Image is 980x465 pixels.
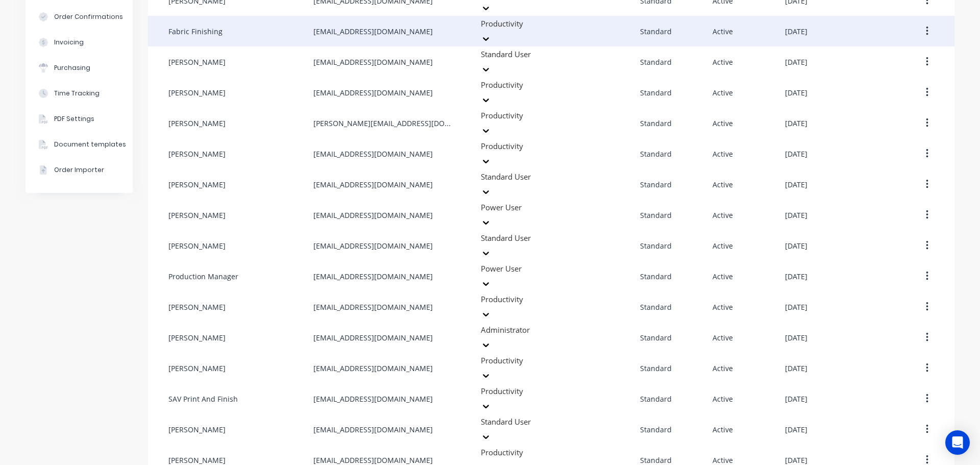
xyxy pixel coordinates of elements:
[313,87,433,98] div: [EMAIL_ADDRESS][DOMAIN_NAME]
[640,87,672,98] div: Standard
[640,394,672,404] div: Standard
[785,424,807,435] div: [DATE]
[640,332,672,343] div: Standard
[713,332,733,343] div: Active
[640,26,672,37] div: Standard
[785,210,807,221] div: [DATE]
[785,87,807,98] div: [DATE]
[785,118,807,129] div: [DATE]
[313,149,433,159] div: [EMAIL_ADDRESS][DOMAIN_NAME]
[168,271,238,282] div: Production Manager
[640,179,672,190] div: Standard
[168,424,226,435] div: [PERSON_NAME]
[54,140,126,149] div: Document templates
[713,271,733,282] div: Active
[713,57,733,67] div: Active
[313,118,456,129] div: [PERSON_NAME][EMAIL_ADDRESS][DOMAIN_NAME]
[54,89,100,98] div: Time Tracking
[713,87,733,98] div: Active
[26,55,133,81] button: Purchasing
[26,30,133,55] button: Invoicing
[640,302,672,312] div: Standard
[713,302,733,312] div: Active
[168,179,226,190] div: [PERSON_NAME]
[785,240,807,251] div: [DATE]
[168,87,226,98] div: [PERSON_NAME]
[785,394,807,404] div: [DATE]
[713,394,733,404] div: Active
[785,363,807,374] div: [DATE]
[168,57,226,67] div: [PERSON_NAME]
[640,118,672,129] div: Standard
[945,430,970,455] div: Open Intercom Messenger
[640,424,672,435] div: Standard
[168,363,226,374] div: [PERSON_NAME]
[713,149,733,159] div: Active
[785,149,807,159] div: [DATE]
[313,179,433,190] div: [EMAIL_ADDRESS][DOMAIN_NAME]
[785,271,807,282] div: [DATE]
[785,302,807,312] div: [DATE]
[313,271,433,282] div: [EMAIL_ADDRESS][DOMAIN_NAME]
[313,394,433,404] div: [EMAIL_ADDRESS][DOMAIN_NAME]
[313,302,433,312] div: [EMAIL_ADDRESS][DOMAIN_NAME]
[313,332,433,343] div: [EMAIL_ADDRESS][DOMAIN_NAME]
[640,149,672,159] div: Standard
[713,179,733,190] div: Active
[640,240,672,251] div: Standard
[168,149,226,159] div: [PERSON_NAME]
[785,26,807,37] div: [DATE]
[54,63,90,72] div: Purchasing
[26,106,133,132] button: PDF Settings
[168,26,223,37] div: Fabric Finishing
[640,363,672,374] div: Standard
[713,26,733,37] div: Active
[313,363,433,374] div: [EMAIL_ADDRESS][DOMAIN_NAME]
[640,271,672,282] div: Standard
[54,114,94,124] div: PDF Settings
[168,240,226,251] div: [PERSON_NAME]
[313,26,433,37] div: [EMAIL_ADDRESS][DOMAIN_NAME]
[168,302,226,312] div: [PERSON_NAME]
[313,210,433,221] div: [EMAIL_ADDRESS][DOMAIN_NAME]
[640,210,672,221] div: Standard
[640,57,672,67] div: Standard
[313,424,433,435] div: [EMAIL_ADDRESS][DOMAIN_NAME]
[26,4,133,30] button: Order Confirmations
[785,57,807,67] div: [DATE]
[54,165,104,175] div: Order Importer
[313,240,433,251] div: [EMAIL_ADDRESS][DOMAIN_NAME]
[785,179,807,190] div: [DATE]
[713,118,733,129] div: Active
[26,132,133,157] button: Document templates
[168,332,226,343] div: [PERSON_NAME]
[785,332,807,343] div: [DATE]
[54,38,84,47] div: Invoicing
[713,363,733,374] div: Active
[713,210,733,221] div: Active
[713,240,733,251] div: Active
[26,157,133,183] button: Order Importer
[26,81,133,106] button: Time Tracking
[168,210,226,221] div: [PERSON_NAME]
[54,12,123,21] div: Order Confirmations
[168,394,238,404] div: SAV Print And Finish
[168,118,226,129] div: [PERSON_NAME]
[713,424,733,435] div: Active
[313,57,433,67] div: [EMAIL_ADDRESS][DOMAIN_NAME]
